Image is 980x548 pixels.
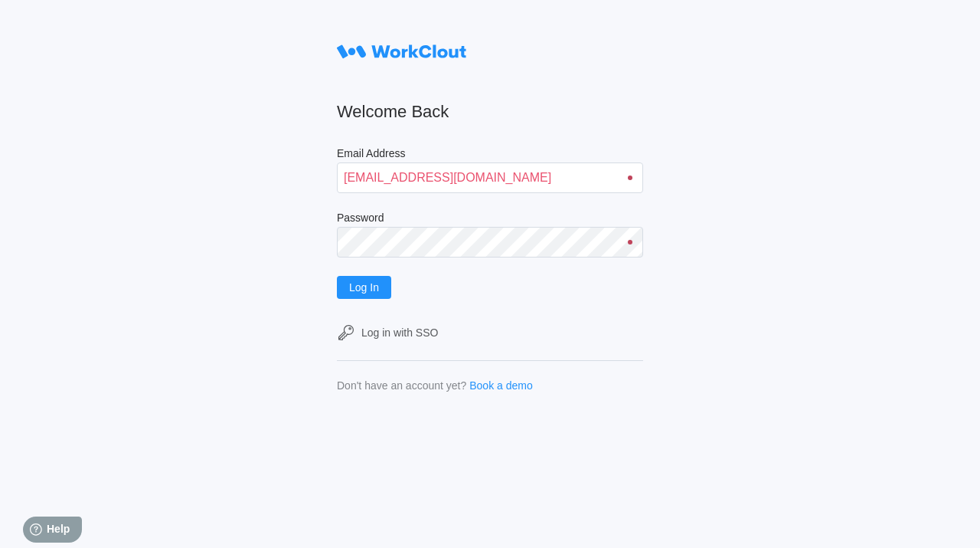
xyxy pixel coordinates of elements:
input: Enter your email [337,162,643,193]
a: Log in with SSO [337,323,643,342]
div: Log in with SSO [361,327,438,339]
label: Password [337,212,643,227]
h2: Welcome Back [337,101,643,123]
div: Don't have an account yet? [337,379,466,392]
label: Email Address [337,147,643,162]
span: Log In [349,282,379,293]
button: Log In [337,276,391,299]
a: Book a demo [469,379,533,392]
